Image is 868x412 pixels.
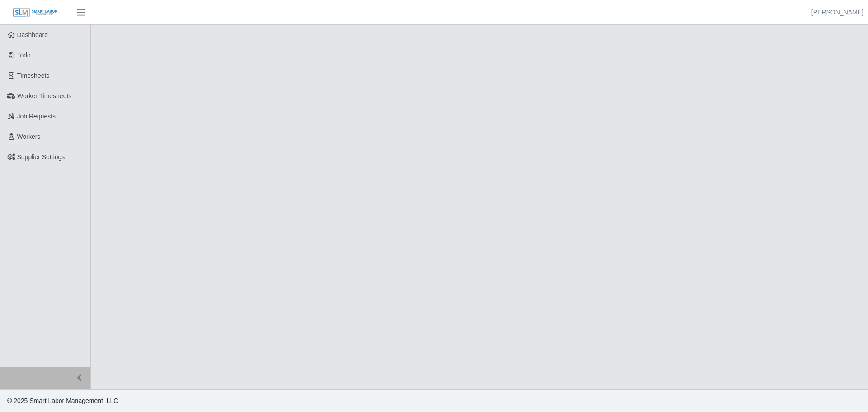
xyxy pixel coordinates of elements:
[17,31,48,38] span: Dashboard
[17,52,31,59] span: Todo
[17,133,41,140] span: Workers
[17,153,65,161] span: Supplier Settings
[17,113,56,120] span: Job Requests
[17,72,50,79] span: Timesheets
[17,92,71,99] span: Worker Timesheets
[7,397,118,404] span: © 2025 Smart Labor Management, LLC
[13,8,58,18] img: SLM Logo
[811,8,863,17] a: [PERSON_NAME]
